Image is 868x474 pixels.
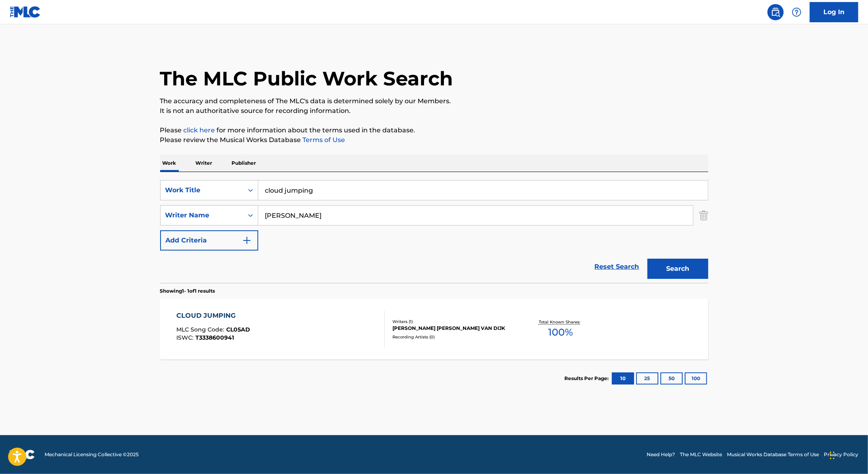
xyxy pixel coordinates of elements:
a: Public Search [767,4,784,20]
p: Showing 1 - 1 of 1 results [160,287,215,295]
span: 100 % [548,325,573,340]
img: 9d2ae6d4665cec9f34b9.svg [242,236,252,245]
form: Search Form [160,180,708,283]
img: search [771,7,780,17]
div: Work Title [165,185,238,195]
img: Delete Criterion [699,205,708,225]
iframe: Chat Widget [827,435,868,474]
a: Musical Works Database Terms of Use [727,451,819,458]
div: Writer Name [165,210,238,220]
a: Reset Search [591,258,643,276]
div: [PERSON_NAME] [PERSON_NAME] VAN DIJK [392,325,515,332]
p: Total Known Shares: [539,319,582,325]
div: Recording Artists ( 0 ) [392,334,515,340]
a: Privacy Policy [824,451,858,458]
a: Terms of Use [301,136,345,144]
div: Writers ( 1 ) [392,319,515,325]
div: CLOUD JUMPING [176,311,250,321]
span: MLC Song Code : [176,326,226,333]
p: Please for more information about the terms used in the database. [160,125,708,135]
button: 50 [660,372,683,385]
button: 100 [685,372,707,385]
a: Need Help? [647,451,675,458]
p: It is not an authoritative source for recording information. [160,106,708,116]
img: help [792,7,802,17]
a: The MLC Website [680,451,722,458]
div: Drag [830,443,835,468]
p: Please review the Musical Works Database [160,135,708,145]
p: Publisher [229,155,259,172]
span: T3338600941 [195,334,234,341]
p: Writer [193,155,215,172]
span: ISWC : [176,334,195,341]
p: The accuracy and completeness of The MLC's data is determined solely by our Members. [160,96,708,106]
button: Search [647,259,708,279]
button: 10 [612,372,634,385]
img: logo [10,450,35,459]
h1: The MLC Public Work Search [160,66,453,91]
a: CLOUD JUMPINGMLC Song Code:CL05ADISWC:T3338600941Writers (1)[PERSON_NAME] [PERSON_NAME] VAN DIJKR... [160,299,708,359]
span: Mechanical Licensing Collective © 2025 [45,451,139,458]
p: Results Per Page: [565,375,611,382]
div: Help [789,4,805,20]
span: CL05AD [226,326,250,333]
button: 25 [636,372,658,385]
img: MLC Logo [10,6,41,18]
a: Log In [810,2,858,22]
p: Work [160,155,179,172]
button: Add Criteria [160,230,258,251]
a: click here [184,126,215,134]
